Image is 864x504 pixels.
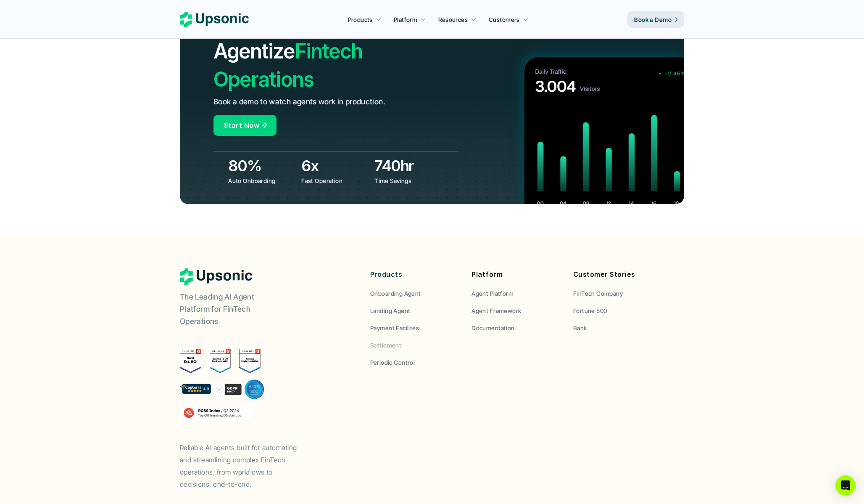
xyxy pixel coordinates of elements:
p: FinTech Company [573,289,623,298]
p: Landing Agent [370,306,410,315]
p: Time Savings [374,176,441,185]
h2: Fintech Operations [213,8,409,93]
p: Periodic Control [370,358,415,367]
p: Bank [573,324,587,332]
p: Platform [394,15,417,24]
a: Landing Agent [370,306,459,315]
a: Payment Facilites [370,324,459,332]
h3: 6x [301,155,370,176]
p: The Leading AI Agent Platform for FinTech Operations [180,291,285,327]
div: Open Intercom Messenger [835,475,856,496]
p: Platform [472,268,561,281]
p: Payment Facilites [370,324,419,332]
p: Auto Onboarding [228,176,295,185]
a: Documentation [472,324,561,332]
p: Products [370,268,459,281]
p: Agent Platform [472,289,514,298]
p: Agent Framework [472,306,521,315]
p: Reliable AI agents built for automating and streamlining complex FinTech operations, from workflo... [180,442,306,490]
p: Customer Stories [573,268,662,281]
p: Book a demo to watch agents work in production. [213,96,385,108]
p: Fast Operation [301,176,368,185]
p: Start Now [224,119,259,132]
p: Onboarding Agent [370,289,421,298]
h3: 740hr [374,155,443,176]
p: Documentation [472,324,514,332]
a: Onboarding Agent [370,289,459,298]
p: Fortune 500 [573,306,607,315]
p: Resources [438,15,468,24]
p: Book a Demo [634,15,672,24]
p: Products [348,15,373,24]
a: Products [343,12,387,27]
span: Start Agentize [213,10,295,63]
p: Customers [489,15,520,24]
h3: 80% [228,155,297,176]
a: Book a Demo [627,11,684,28]
p: Settlement [370,341,401,350]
